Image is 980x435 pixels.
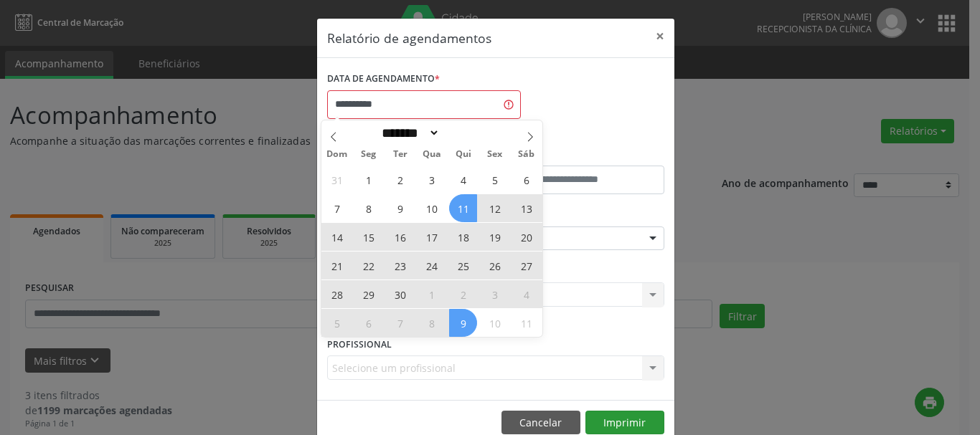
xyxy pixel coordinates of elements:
span: Seg [353,150,385,159]
span: Qui [448,150,479,159]
span: Outubro 6, 2025 [354,309,382,337]
span: Agosto 31, 2025 [323,166,351,193]
label: DATA DE AGENDAMENTO [327,68,440,90]
span: Outubro 8, 2025 [418,309,446,337]
span: Setembro 20, 2025 [512,223,540,251]
button: Imprimir [585,411,664,435]
span: Setembro 3, 2025 [418,166,446,193]
span: Setembro 28, 2025 [323,280,351,308]
span: Setembro 30, 2025 [386,280,414,308]
span: Setembro 10, 2025 [418,194,446,222]
label: PROFISSIONAL [327,333,392,355]
span: Setembro 27, 2025 [512,252,540,279]
span: Setembro 29, 2025 [354,280,382,308]
span: Sex [479,150,511,159]
span: Outubro 1, 2025 [418,280,446,308]
span: Setembro 15, 2025 [354,223,382,251]
span: Setembro 17, 2025 [418,223,446,251]
span: Outubro 9, 2025 [449,309,477,337]
span: Setembro 12, 2025 [481,194,509,222]
span: Setembro 11, 2025 [449,194,477,222]
button: Close [646,19,674,54]
span: Setembro 2, 2025 [386,166,414,193]
span: Setembro 26, 2025 [481,252,509,279]
span: Setembro 13, 2025 [512,194,540,222]
span: Setembro 22, 2025 [354,252,382,279]
span: Outubro 2, 2025 [449,280,477,308]
span: Outubro 10, 2025 [481,309,509,337]
span: Setembro 1, 2025 [354,166,382,193]
span: Setembro 4, 2025 [449,166,477,193]
span: Outubro 4, 2025 [512,280,540,308]
span: Setembro 18, 2025 [449,223,477,251]
span: Setembro 16, 2025 [386,223,414,251]
span: Outubro 5, 2025 [323,309,351,337]
span: Setembro 21, 2025 [323,252,351,279]
label: ATÉ [499,143,664,166]
span: Setembro 23, 2025 [386,252,414,279]
span: Dom [321,150,353,159]
span: Qua [416,150,448,159]
input: Year [440,125,487,140]
h5: Relatório de agendamentos [327,29,491,47]
span: Setembro 19, 2025 [481,223,509,251]
span: Outubro 11, 2025 [512,309,540,337]
span: Sáb [511,150,542,159]
span: Setembro 7, 2025 [323,194,351,222]
span: Setembro 14, 2025 [323,223,351,251]
span: Setembro 8, 2025 [354,194,382,222]
span: Setembro 25, 2025 [449,252,477,279]
span: Setembro 24, 2025 [418,252,446,279]
button: Cancelar [501,411,580,435]
span: Ter [385,150,416,159]
select: Month [377,125,440,140]
span: Outubro 7, 2025 [386,309,414,337]
span: Outubro 3, 2025 [481,280,509,308]
span: Setembro 9, 2025 [386,194,414,222]
span: Setembro 6, 2025 [512,166,540,193]
span: Setembro 5, 2025 [481,166,509,193]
